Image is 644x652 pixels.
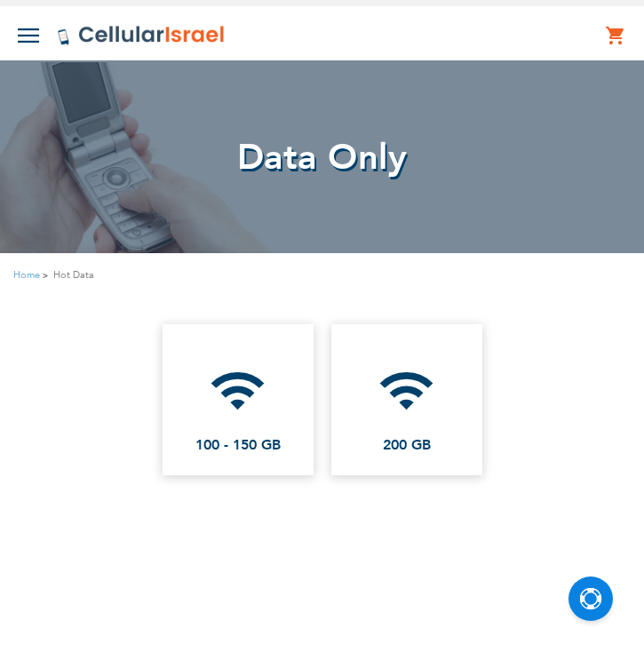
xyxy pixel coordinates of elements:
[237,133,408,182] span: Data Only
[57,25,226,46] img: Cellular Israel Logo
[331,324,482,475] a: wifi 200 GB
[53,266,94,283] strong: Hot Data
[18,28,39,43] img: Toggle Menu
[383,437,431,453] span: 200 GB
[209,362,266,419] i: wifi
[163,324,314,475] a: wifi 100 - 150 GB
[378,362,435,419] i: wifi
[13,268,40,282] a: Home
[195,437,281,453] span: 100 - 150 GB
